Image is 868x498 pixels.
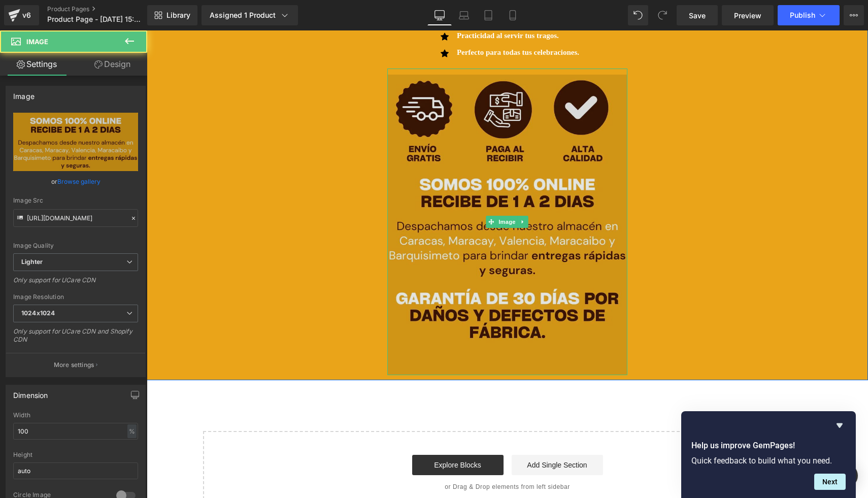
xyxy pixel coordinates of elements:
[57,173,101,190] a: Browse gallery
[628,5,648,25] button: Undo
[790,11,815,19] span: Publish
[76,53,149,76] a: Design
[13,423,138,440] input: auto
[476,5,500,25] a: Tablet
[833,419,846,431] button: Hide survey
[427,5,452,25] a: Desktop
[26,38,48,46] span: Image
[13,293,138,301] div: Image Resolution
[13,276,138,291] div: Only support for UCare CDN
[13,451,138,458] div: Height
[47,15,145,23] span: Product Page - [DATE] 15:26:30
[21,258,43,265] b: Lighter
[652,5,673,25] button: Redo
[13,462,138,479] input: auto
[722,5,774,25] a: Preview
[147,5,197,25] a: New Library
[13,385,48,400] div: Dimension
[13,86,35,101] div: Image
[814,474,846,490] button: Next question
[127,424,137,438] div: %
[689,10,706,21] span: Save
[13,242,138,249] div: Image Quality
[350,185,372,197] span: Image
[778,5,840,25] button: Publish
[13,209,138,227] input: Link
[500,5,525,25] a: Mobile
[691,440,846,452] h2: Help us improve GemPages!
[6,353,145,377] button: More settings
[73,453,649,460] p: or Drag & Drop elements from left sidebar
[210,10,290,20] div: Assigned 1 Product
[13,327,138,350] div: Only support for UCare CDN and Shopify CDN
[365,424,456,445] a: Add Single Section
[13,412,138,419] div: Width
[20,9,33,22] div: v6
[21,309,55,317] b: 1024x1024
[13,176,138,187] div: or
[310,18,432,26] strong: Perfecto para todas tus celebraciones.
[691,456,846,466] p: Quick feedback to build what you need.
[452,5,476,25] a: Laptop
[371,185,382,197] a: Expand / Collapse
[47,5,164,13] a: Product Pages
[734,10,761,21] span: Preview
[844,5,864,25] button: More
[4,5,39,25] a: v6
[691,419,846,490] div: Help us improve GemPages!
[310,1,412,9] strong: Practicidad al servir tus tragos.
[166,11,190,20] span: Library
[265,424,357,445] a: Explore Blocks
[54,360,94,370] p: More settings
[13,197,138,204] div: Image Src
[673,419,714,460] iframe: wizybot-chat-iframe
